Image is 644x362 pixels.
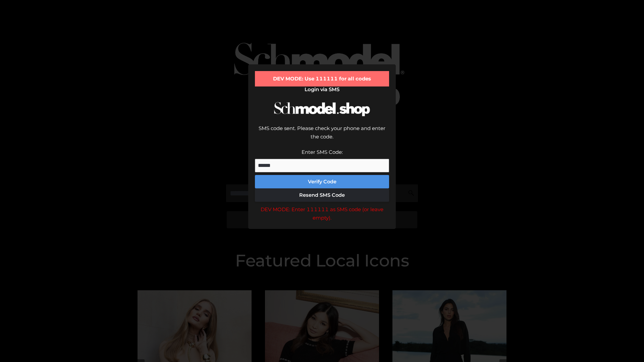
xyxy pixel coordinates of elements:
img: Schmodel Logo [272,96,372,122]
div: SMS code sent. Please check your phone and enter the code. [255,124,389,148]
label: Enter SMS Code: [302,149,343,155]
h2: Login via SMS [255,86,389,93]
div: DEV MODE: Enter 111111 as SMS code (or leave empty). [255,205,389,222]
button: Verify Code [255,175,389,188]
div: DEV MODE: Use 111111 for all codes [255,71,389,86]
button: Resend SMS Code [255,188,389,202]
